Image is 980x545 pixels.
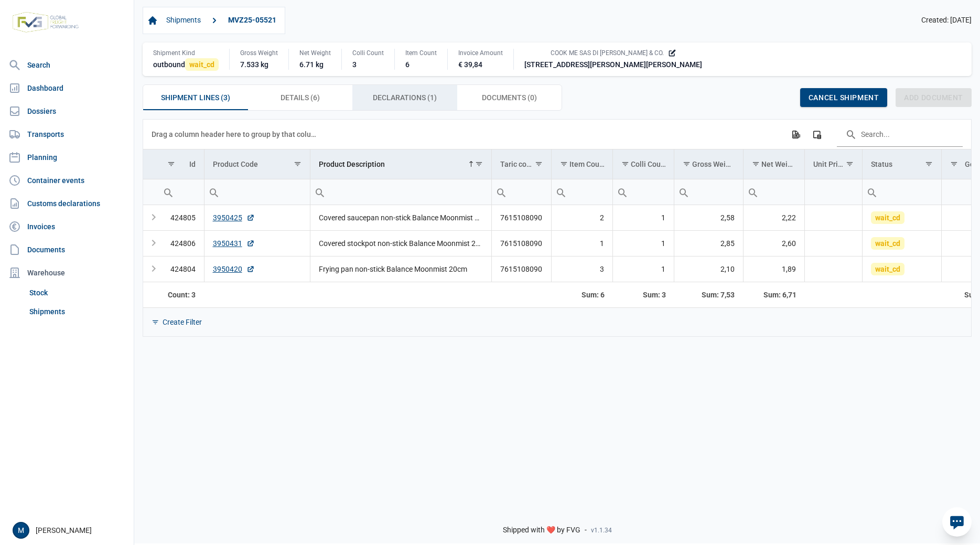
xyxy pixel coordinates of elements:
td: Filter cell [743,179,805,205]
div: Item Count [569,160,605,168]
div: Id Count: 3 [167,290,196,300]
div: Net Weight [299,49,331,57]
div: outbound [153,59,219,70]
td: 7615108090 [491,230,551,256]
div: Colli Count Sum: 3 [621,290,666,300]
span: Details (6) [281,91,320,104]
div: Invoice Amount [458,49,503,57]
td: Column Id [159,149,204,179]
a: MVZ25-05521 [224,12,281,29]
div: € 39,84 [458,59,503,70]
div: Create Filter [163,317,202,327]
a: Dashboard [4,78,130,99]
div: Search box [310,179,329,205]
a: Customs declarations [4,193,130,214]
div: Colli Count [631,160,666,168]
td: Column Unit Price [805,149,863,179]
td: Column Net Weight [743,149,805,179]
span: Show filter options for column 'Product Description' [475,160,483,168]
div: Export all data to Excel [786,125,805,144]
span: Shipment Lines (3) [161,91,230,104]
td: Column Product Code [204,149,310,179]
td: 2 [551,205,613,231]
div: Search box [744,179,762,205]
input: Filter cell [204,179,310,205]
span: Show filter options for column 'Taric code' [535,160,543,168]
span: Show filter options for column 'Goods Value' [950,160,958,168]
input: Filter cell [805,179,862,205]
div: Search box [613,179,632,205]
span: v1.1.34 [591,526,612,535]
td: 424806 [159,230,204,256]
td: Column Colli Count [613,149,674,179]
td: Filter cell [805,179,863,205]
span: Cancel shipment [809,93,879,102]
td: Column Taric code [491,149,551,179]
span: Created: [DATE] [921,16,972,25]
div: Unit Price [813,160,845,168]
a: Planning [4,147,130,168]
span: wait_cd [185,58,219,71]
span: Show filter options for column 'Item Count' [560,160,568,168]
td: 1 [551,230,613,256]
span: Shipped with ❤️ by FVG [503,526,580,535]
a: Stock [25,283,130,302]
td: 2,85 [674,230,743,256]
td: 7615108090 [491,205,551,231]
input: Filter cell [744,179,805,205]
div: Search box [204,179,223,205]
div: 3 [352,59,384,70]
span: Show filter options for column 'Id' [167,160,175,168]
span: Show filter options for column 'Product Code' [294,160,301,168]
div: Warehouse [4,262,130,283]
input: Filter cell [613,179,674,205]
span: Documents (0) [482,91,537,104]
div: Search box [492,179,511,205]
div: [STREET_ADDRESS][PERSON_NAME][PERSON_NAME] [524,59,702,70]
td: Filter cell [159,179,204,205]
div: Gross Weight Sum: 7,53 [683,290,735,300]
input: Filter cell [674,179,742,205]
td: Column Product Description [310,149,491,179]
span: COOK ME SAS DI [PERSON_NAME] & CO. [551,49,664,57]
td: Filter cell [862,179,941,205]
button: M [13,522,29,539]
td: 2,58 [674,205,743,231]
input: Filter cell [492,179,551,205]
div: Cancel shipment [800,88,887,107]
td: Covered saucepan non-stick Balance Moonmist 18cm [310,205,491,231]
div: Column Chooser [807,125,826,144]
div: Search box [674,179,693,205]
td: Filter cell [310,179,491,205]
input: Search in the data grid [837,122,963,147]
span: - [585,526,587,535]
td: 1,89 [743,256,805,282]
td: 1 [613,205,674,231]
span: Show filter options for column 'Colli Count' [621,160,629,168]
div: 6.71 kg [299,59,331,70]
div: Product Code [213,160,258,168]
td: Filter cell [204,179,310,205]
span: Show filter options for column 'Gross Weight' [683,160,691,168]
span: wait_cd [871,263,904,275]
div: Item Count [405,49,437,57]
td: 7615108090 [491,256,551,282]
span: wait_cd [871,237,904,250]
td: Expand [143,230,159,256]
a: Shipments [25,302,130,321]
span: Show filter options for column 'Status' [925,160,933,168]
td: Covered stockpot non-stick Balance Moonmist 28cm [310,230,491,256]
td: Filter cell [551,179,613,205]
img: FVG - Global freight forwarding [8,8,83,37]
span: Show filter options for column 'Unit Price' [846,160,854,168]
div: Product Description [319,160,385,168]
span: Show filter options for column 'Net Weight' [752,160,760,168]
td: Filter cell [613,179,674,205]
a: Search [4,55,130,76]
div: Drag a column header here to group by that column [152,126,320,143]
div: Net Weight [761,160,797,168]
td: 3 [551,256,613,282]
a: Dossiers [4,101,130,122]
div: Net Weight Sum: 6,71 [751,290,796,300]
